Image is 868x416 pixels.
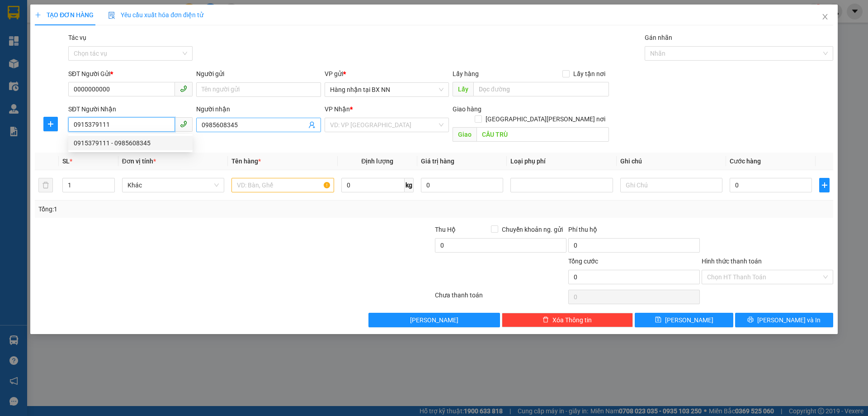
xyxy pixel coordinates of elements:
div: 0915379111 - 0985608345 [68,136,193,150]
input: VD: Bàn, Ghế [231,178,334,192]
button: plus [43,117,58,131]
div: Người nhận [196,104,321,114]
span: [PERSON_NAME] và In [757,315,821,325]
button: plus [819,178,829,192]
span: printer [747,316,754,324]
span: Tên hàng [231,158,261,165]
span: [PERSON_NAME] [665,315,713,325]
input: 0 [421,178,503,192]
div: Phí thu hộ [568,225,700,238]
button: [PERSON_NAME] [368,313,500,327]
span: user-add [308,121,316,129]
span: Lấy hàng [453,70,479,77]
img: icon [108,12,115,19]
div: VP gửi [325,69,449,79]
span: plus [44,120,57,128]
span: VP Nhận [325,105,350,113]
span: close [821,13,829,20]
span: Giao [453,127,476,142]
label: Tác vụ [68,34,86,41]
span: Đơn vị tính [122,158,156,165]
span: Lấy tận nơi [570,69,609,79]
span: Giá trị hàng [421,158,454,165]
button: save[PERSON_NAME] [635,313,733,327]
div: SĐT Người Gửi [68,69,193,79]
th: Loại phụ phí [507,153,616,170]
span: Cước hàng [730,158,761,165]
span: Hàng nhận tại BX NN [330,83,443,96]
span: Khác [127,178,219,192]
div: Tổng: 1 [38,204,335,214]
span: kg [405,178,414,192]
button: deleteXóa Thông tin [502,313,633,327]
div: Chưa thanh toán [434,290,567,306]
span: Giao hàng [453,105,481,113]
button: Close [812,5,838,30]
th: Ghi chú [617,153,726,170]
span: Yêu cầu xuất hóa đơn điện tử [108,11,203,19]
span: [PERSON_NAME] [410,315,458,325]
button: printer[PERSON_NAME] và In [735,313,833,327]
input: Dọc đường [473,82,609,96]
span: [GEOGRAPHIC_DATA][PERSON_NAME] nơi [482,114,609,124]
span: Chuyển khoản ng. gửi [498,225,566,234]
span: delete [542,316,549,324]
span: phone [180,120,187,128]
div: Người gửi [196,69,321,79]
span: plus [820,182,829,189]
input: Ghi Chú [620,178,722,192]
label: Gán nhãn [645,34,672,41]
span: Lấy [453,82,473,96]
input: Dọc đường [476,127,609,142]
span: plus [35,12,41,18]
span: save [655,316,661,324]
span: Tổng cước [568,258,598,265]
span: Thu Hộ [435,226,456,233]
span: Xóa Thông tin [552,315,592,325]
div: SĐT Người Nhận [68,104,193,114]
label: Hình thức thanh toán [702,258,762,265]
span: TẠO ĐƠN HÀNG [35,11,94,19]
div: 0915379111 - 0985608345 [74,138,187,148]
span: Định lượng [361,158,393,165]
span: SL [62,158,70,165]
button: delete [38,178,53,192]
span: phone [180,85,187,92]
